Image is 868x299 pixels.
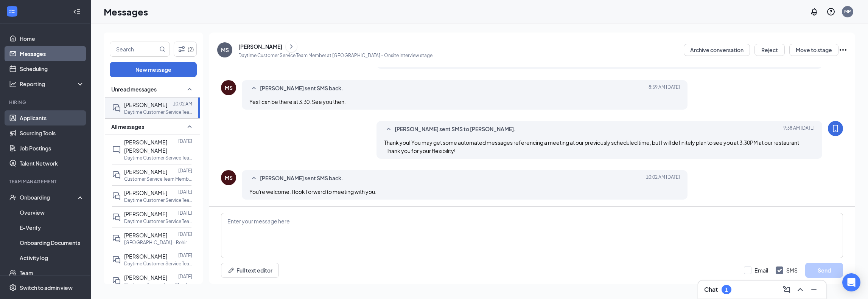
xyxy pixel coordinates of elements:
[124,211,167,217] span: [PERSON_NAME]
[124,168,167,175] span: [PERSON_NAME]
[111,85,157,93] span: Unread messages
[124,239,192,246] p: [GEOGRAPHIC_DATA] - Rehire at [GEOGRAPHIC_DATA]
[704,285,718,294] h3: Chat
[754,44,785,56] button: Reject
[9,99,83,105] div: Hiring
[112,255,121,264] svg: DoubleChat
[260,84,343,93] span: [PERSON_NAME] sent SMS back.
[20,31,84,46] a: Home
[20,141,84,156] a: Job Postings
[20,110,84,125] a: Applicants
[112,145,121,154] svg: ChatInactive
[395,125,516,134] span: [PERSON_NAME] sent SMS to [PERSON_NAME].
[124,109,192,115] p: Daytime Customer Service Team Member at [GEOGRAPHIC_DATA]
[249,188,376,195] span: You're welcome. I look forward to meeting with you.
[288,42,295,51] svg: ChevronRight
[20,235,84,250] a: Onboarding Documents
[831,124,840,133] svg: MobileSms
[225,174,233,181] div: MS
[124,253,167,260] span: [PERSON_NAME]
[177,45,186,54] svg: Filter
[842,273,860,291] div: Open Intercom Messenger
[805,263,843,278] button: Send
[124,232,167,239] span: [PERSON_NAME]
[781,284,793,296] button: ComposeMessage
[112,192,121,201] svg: DoubleChat
[178,231,192,237] p: [DATE]
[124,189,167,196] span: [PERSON_NAME]
[238,43,282,50] div: [PERSON_NAME]
[73,8,81,15] svg: Collapse
[20,205,84,220] a: Overview
[225,84,233,91] div: MS
[124,139,167,154] span: [PERSON_NAME] [PERSON_NAME]
[178,138,192,144] p: [DATE]
[178,273,192,280] p: [DATE]
[110,62,197,77] button: New message
[20,46,84,61] a: Messages
[286,41,297,52] button: ChevronRight
[384,139,799,154] span: Thank you! You may get some automated messages referencing a meeting at our previously scheduled ...
[112,104,121,113] svg: DoubleChat
[9,194,17,201] svg: UserCheck
[789,44,838,56] button: Move to stage
[112,170,121,180] svg: DoubleChat
[838,45,848,54] svg: Ellipses
[124,176,192,182] p: Customer Service Team Member at [GEOGRAPHIC_DATA]
[124,282,192,288] p: Customer Service Team Member at [GEOGRAPHIC_DATA]
[227,266,235,274] svg: Pen
[810,7,819,16] svg: Notifications
[249,174,258,183] svg: SmallChevronUp
[112,234,121,243] svg: DoubleChat
[809,285,818,294] svg: Minimize
[808,284,820,296] button: Minimize
[238,52,432,59] p: Daytime Customer Service Team Member at [GEOGRAPHIC_DATA] - Onsite Interview stage
[112,276,121,285] svg: DoubleChat
[9,178,83,185] div: Team Management
[8,8,16,15] svg: WorkstreamLogo
[20,80,85,88] div: Reporting
[173,101,192,107] p: 10:02 AM
[260,174,343,183] span: [PERSON_NAME] sent SMS back.
[796,285,805,294] svg: ChevronUp
[124,274,167,281] span: [PERSON_NAME]
[844,8,851,15] div: MP
[110,42,158,56] input: Search
[20,61,84,76] a: Scheduling
[221,46,229,54] div: MS
[249,98,346,105] span: Yes I can be there at 3:30. See you then.
[782,285,791,294] svg: ComposeMessage
[794,284,806,296] button: ChevronUp
[20,265,84,280] a: Team
[646,174,680,183] span: [DATE] 10:02 AM
[124,155,192,161] p: Daytime Customer Service Team Member at [GEOGRAPHIC_DATA]
[104,5,148,18] h1: Messages
[111,123,144,130] span: All messages
[159,46,165,52] svg: MagnifyingGlass
[20,250,84,265] a: Activity log
[384,125,393,134] svg: SmallChevronUp
[185,85,194,94] svg: SmallChevronUp
[174,42,197,57] button: Filter (2)
[20,284,73,291] div: Switch to admin view
[178,167,192,174] p: [DATE]
[20,194,78,201] div: Onboarding
[178,252,192,259] p: [DATE]
[124,197,192,203] p: Daytime Customer Service Team Member at [GEOGRAPHIC_DATA]
[124,260,192,267] p: Daytime Customer Service Team Member at [GEOGRAPHIC_DATA]
[178,210,192,216] p: [DATE]
[684,44,750,56] button: Archive conversation
[725,287,728,293] div: 1
[649,84,680,93] span: [DATE] 8:59 AM
[9,284,17,291] svg: Settings
[826,7,835,16] svg: QuestionInfo
[9,80,17,88] svg: Analysis
[20,220,84,235] a: E-Verify
[20,156,84,171] a: Talent Network
[124,101,167,108] span: [PERSON_NAME]
[178,189,192,195] p: [DATE]
[124,218,192,225] p: Daytime Customer Service Team Member at [GEOGRAPHIC_DATA]
[185,122,194,131] svg: SmallChevronUp
[221,263,279,278] button: Full text editorPen
[112,213,121,222] svg: DoubleChat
